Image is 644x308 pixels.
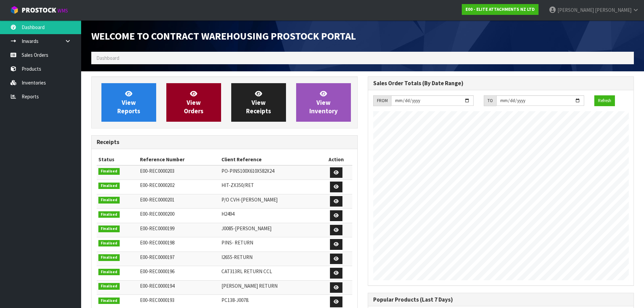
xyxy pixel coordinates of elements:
[246,90,271,115] span: View Receipts
[140,268,174,275] span: E00-REC0000196
[296,83,351,122] a: ViewInventory
[221,268,272,275] span: CAT313RL RETURN CCL
[220,154,320,165] th: Client Reference
[140,254,174,260] span: E00-REC0000197
[140,225,174,232] span: E00-REC0000199
[22,6,56,15] span: ProStock
[221,182,254,188] span: HIT-ZX350/RET
[97,139,352,145] h3: Receipts
[101,83,156,122] a: ViewReports
[221,254,253,260] span: I2655-RETURN
[96,55,119,61] span: Dashboard
[117,90,140,115] span: View Reports
[97,154,138,165] th: Status
[98,183,120,189] span: Finalised
[98,211,120,218] span: Finalised
[595,7,631,13] span: [PERSON_NAME]
[484,95,496,106] div: TO
[140,211,174,217] span: E00-REC0000200
[221,297,249,303] span: PC138-J0078.
[184,90,204,115] span: View Orders
[140,283,174,289] span: E00-REC0000194
[140,182,174,188] span: E00-REC0000202
[140,168,174,174] span: E00-REC0000203
[231,83,286,122] a: ViewReceipts
[221,283,278,289] span: [PERSON_NAME] RETURN
[373,80,629,87] h3: Sales Order Totals (By Date Range)
[140,239,174,246] span: E00-REC0000198
[138,154,220,165] th: Reference Number
[98,298,120,304] span: Finalised
[10,6,19,14] img: cube-alt.png
[309,90,338,115] span: View Inventory
[466,6,535,12] strong: E00 - ELITE ATTACHMENTS NZ LTD
[221,225,271,232] span: J0085-[PERSON_NAME]
[57,7,68,14] small: WMS
[373,95,391,106] div: FROM
[594,95,615,106] button: Refresh
[98,168,120,175] span: Finalised
[221,168,274,174] span: PO-PINS100X610X582X24
[221,239,253,246] span: PINS- RETURN
[98,283,120,290] span: Finalised
[140,297,174,303] span: E00-REC0000193
[98,197,120,204] span: Finalised
[98,240,120,247] span: Finalised
[98,254,120,261] span: Finalised
[140,196,174,203] span: E00-REC0000201
[320,154,352,165] th: Action
[221,196,278,203] span: P/O CVH-[PERSON_NAME]
[557,7,594,13] span: [PERSON_NAME]
[373,297,629,303] h3: Popular Products (Last 7 Days)
[98,269,120,276] span: Finalised
[221,211,234,217] span: H2494
[166,83,221,122] a: ViewOrders
[98,226,120,232] span: Finalised
[91,29,356,42] span: Welcome to Contract Warehousing ProStock Portal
